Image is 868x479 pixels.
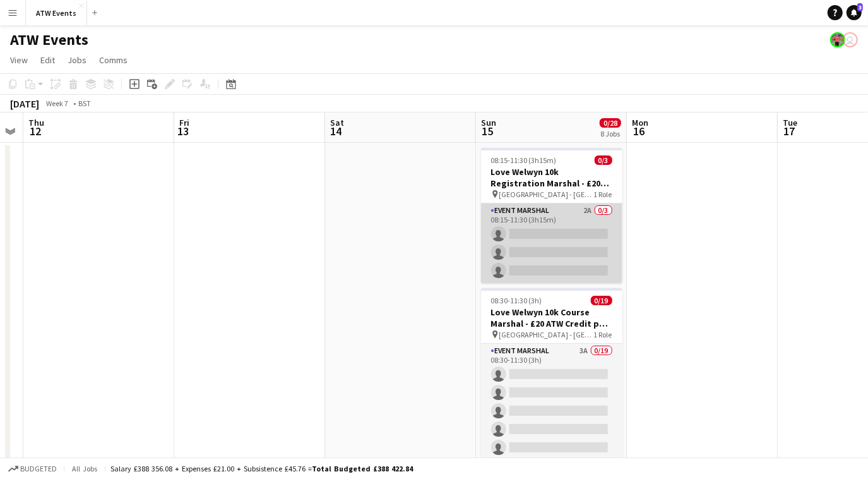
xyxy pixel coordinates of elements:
h3: Love Welwyn 10k Registration Marshal - £20 ATW Credit per hour [481,166,622,189]
app-job-card: 08:30-11:30 (3h)0/19Love Welwyn 10k Course Marshal - £20 ATW Credit per hour [GEOGRAPHIC_DATA] - ... [481,288,622,475]
span: Sat [330,117,344,128]
div: BST [78,99,91,108]
div: 8 Jobs [600,129,621,138]
button: ATW Events [26,1,87,25]
span: All jobs [69,464,100,473]
span: 0/3 [595,155,612,165]
span: Jobs [68,54,86,66]
span: 1 Role [594,190,612,199]
span: 12 [27,124,44,138]
span: Total Budgeted £388 422.84 [312,464,413,473]
span: Budgeted [20,464,57,473]
span: 14 [328,124,344,138]
a: Edit [35,52,60,68]
span: Fri [179,117,189,128]
span: Edit [40,54,55,66]
a: View [5,52,33,68]
span: 0/19 [591,296,612,305]
span: 08:30-11:30 (3h) [491,296,542,305]
span: Sun [481,117,496,128]
app-user-avatar: ATW Racemakers [830,32,845,47]
div: Salary £388 356.08 + Expenses £21.00 + Subsistence £45.76 = [110,464,413,473]
app-job-card: 08:15-11:30 (3h15m)0/3Love Welwyn 10k Registration Marshal - £20 ATW Credit per hour [GEOGRAPHIC_... [481,148,622,283]
app-user-avatar: James Shipley [843,32,858,47]
span: 1 Role [594,330,612,339]
span: Comms [99,54,128,66]
span: [GEOGRAPHIC_DATA] - [GEOGRAPHIC_DATA] [499,190,594,199]
a: 3 [847,5,862,20]
span: 15 [479,124,496,138]
span: Mon [632,117,648,128]
span: View [10,54,28,66]
span: 0/28 [600,118,621,128]
span: Week 7 [42,99,73,108]
span: Thu [28,117,44,128]
span: Tue [783,117,797,128]
span: [GEOGRAPHIC_DATA] - [GEOGRAPHIC_DATA] [499,330,594,339]
span: 17 [781,124,797,138]
app-card-role: Event Marshal2A0/308:15-11:30 (3h15m) [481,203,622,283]
h3: Love Welwyn 10k Course Marshal - £20 ATW Credit per hour [481,306,622,329]
a: Jobs [62,52,92,68]
span: 08:15-11:30 (3h15m) [491,155,557,165]
span: 3 [857,3,863,11]
h1: ATW Events [10,30,88,49]
div: [DATE] [10,97,39,110]
button: Budgeted [6,462,59,476]
span: 13 [177,124,189,138]
span: 16 [630,124,648,138]
a: Comms [94,52,133,68]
